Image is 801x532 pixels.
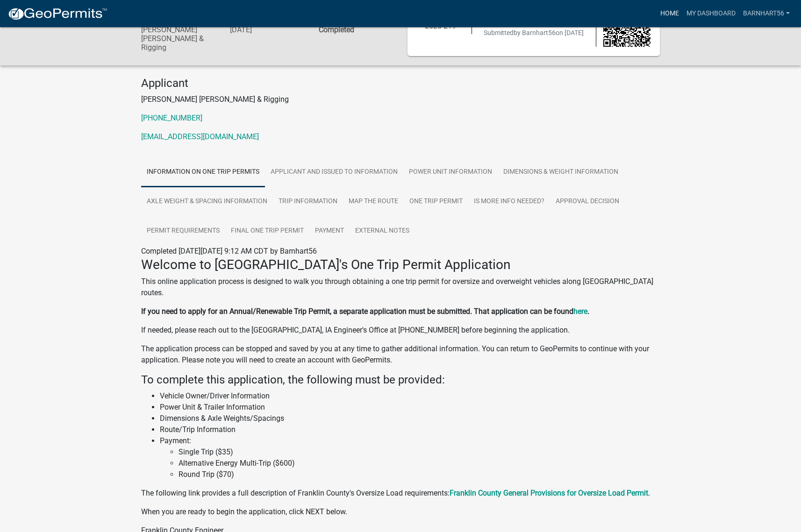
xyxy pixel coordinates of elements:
a: here [573,307,587,316]
span: Submitted on [DATE] [484,29,584,36]
p: The application process can be stopped and saved by you at any time to gather additional informat... [141,343,660,366]
strong: . [587,307,589,316]
p: This online application process is designed to walk you through obtaining a one trip permit for o... [141,276,660,298]
a: Power Unit Information [403,157,498,187]
span: Completed [DATE][DATE] 9:12 AM CDT by Barnhart56 [141,247,317,255]
a: Franklin County General Provisions for Oversize Load Permit. [450,489,650,497]
a: [EMAIL_ADDRESS][DOMAIN_NAME] [141,132,259,141]
a: My Dashboard [683,5,739,22]
a: Applicant and Issued To Information [265,157,403,187]
a: One Trip Permit [404,187,468,217]
a: Payment [309,216,350,246]
h3: Welcome to [GEOGRAPHIC_DATA]'s One Trip Permit Application [141,257,660,273]
p: If needed, please reach out to the [GEOGRAPHIC_DATA], IA Engineer's Office at [PHONE_NUMBER] befo... [141,325,660,336]
a: Map the Route [343,187,404,217]
a: [PHONE_NUMBER] [141,113,202,122]
p: [PERSON_NAME] [PERSON_NAME] & Rigging [141,94,660,105]
p: The following link provides a full description of Franklin County's Oversize Load requirements: [141,488,660,499]
li: Alternative Energy Multi-Trip ($600) [179,458,660,469]
a: Dimensions & Weight Information [498,157,624,187]
a: Home [657,5,683,22]
li: Single Trip ($35) [179,447,660,458]
a: Trip Information [273,187,343,217]
a: Is More Info Needed? [468,187,550,217]
p: When you are ready to begin the application, click NEXT below. [141,506,660,518]
li: Power Unit & Trailer Information [160,402,660,413]
h4: To complete this application, the following must be provided: [141,373,660,387]
strong: If you need to apply for an Annual/Renewable Trip Permit, a separate application must be submitte... [141,307,573,316]
span: by Barnhart56 [514,29,556,36]
a: Final One Trip Permit [225,216,309,246]
li: Vehicle Owner/Driver Information [160,390,660,402]
strong: Completed [319,25,354,34]
a: Axle Weight & Spacing Information [141,187,273,217]
h4: Applicant [141,77,660,90]
h6: [DATE] [230,25,305,34]
a: External Notes [350,216,415,246]
h6: [PERSON_NAME] [PERSON_NAME] & Rigging [141,25,216,52]
a: Information on One Trip Permits [141,157,265,187]
li: Route/Trip Information [160,424,660,435]
a: Barnhart56 [739,5,794,22]
li: Dimensions & Axle Weights/Spacings [160,413,660,424]
li: Payment: [160,435,660,480]
a: Approval Decision [550,187,625,217]
a: Permit Requirements [141,216,225,246]
li: Round Trip ($70) [179,469,660,480]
